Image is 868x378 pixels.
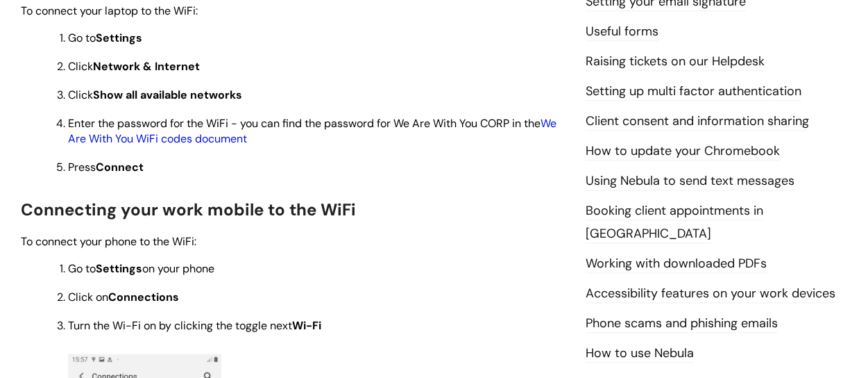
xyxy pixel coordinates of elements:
[93,88,242,102] strong: Show all available networks
[586,285,835,303] a: Accessibility features on your work devices
[96,261,142,276] strong: Settings
[21,234,196,249] span: To connect your phone to the WiFi:
[68,31,142,45] span: Go to
[21,199,356,220] span: Connecting your work mobile to the WiFi
[586,345,694,363] a: How to use Nebula
[68,88,242,102] span: Click
[93,59,200,74] strong: Network & Internet
[68,290,179,304] span: Click on
[68,261,214,276] span: Go to on your phone
[68,160,144,174] span: Press
[586,142,780,161] a: How to update your Chromebook
[586,172,794,190] a: Using Nebula to send text messages
[586,255,767,273] a: Working with downloaded PDFs
[68,116,556,146] span: Enter the password for the WiFi - you can find the password for We Are With You CORP in the
[68,318,321,333] span: Turn the Wi-Fi on by clicking the toggle next
[108,290,179,304] strong: Connections
[68,116,556,146] a: We Are With You WiFi codes document
[292,318,321,333] strong: Wi-Fi
[586,83,801,101] a: Setting up multi factor authentication
[586,113,809,131] a: Client consent and information sharing
[586,315,778,333] a: Phone scams and phishing emails
[96,31,142,45] strong: Settings
[21,3,198,18] span: To connect your laptop to the WiFi:
[586,53,765,71] a: Raising tickets on our Helpdesk
[586,202,763,243] a: Booking client appointments in [GEOGRAPHIC_DATA]
[68,59,200,74] span: Click
[586,23,658,41] a: Useful forms
[96,160,144,174] strong: Connect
